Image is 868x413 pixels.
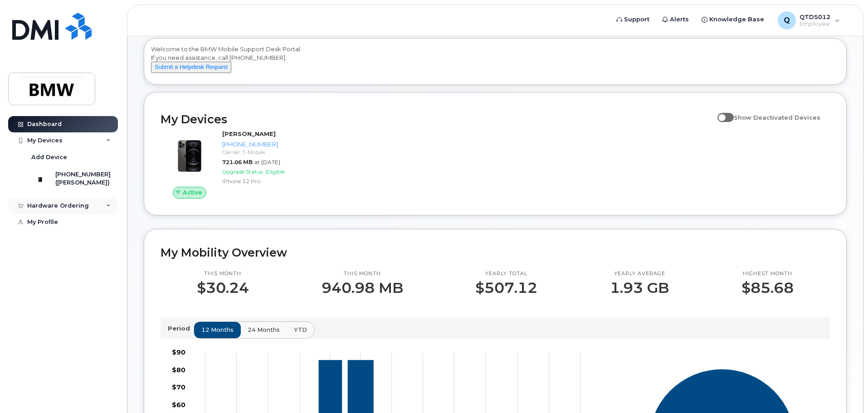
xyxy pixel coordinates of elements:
div: Welcome to the BMW Mobile Support Desk Portal If you need assistance, call [PHONE_NUMBER]. [151,45,839,81]
input: Show Deactivated Devices [717,109,725,116]
div: QTD5012 [771,11,846,29]
span: Knowledge Base [709,15,764,24]
iframe: Messenger Launcher [829,374,861,406]
span: at [DATE] [254,159,280,165]
h2: My Mobility Overview [161,246,830,259]
a: Submit a Helpdesk Request [151,63,231,70]
span: 721.06 MB [222,159,253,165]
p: $85.68 [741,280,794,296]
span: Employee [800,20,830,28]
span: Alerts [670,15,689,24]
div: iPhone 12 Pro [222,177,316,185]
tspan: $70 [172,383,185,391]
span: 24 months [248,326,280,334]
img: image20231002-3703462-zcwrqf.jpeg [168,134,211,178]
div: [PHONE_NUMBER] [222,140,316,149]
p: 940.98 MB [322,280,403,296]
a: Knowledge Base [695,10,770,29]
a: Alerts [656,10,695,29]
span: Q [784,15,790,26]
p: Yearly total [475,270,537,277]
tspan: $60 [172,401,185,409]
p: $507.12 [475,280,537,296]
tspan: $80 [172,365,185,374]
button: Submit a Helpdesk Request [151,62,231,73]
p: 1.93 GB [610,280,669,296]
span: Upgrade Status: [222,168,264,175]
p: $30.24 [197,280,249,296]
a: Support [610,10,656,29]
span: Support [624,15,649,24]
span: Show Deactivated Devices [734,114,820,121]
div: Carrier: T-Mobile [222,148,316,156]
a: Active[PERSON_NAME][PHONE_NUMBER]Carrier: T-Mobile721.06 MBat [DATE]Upgrade Status:EligibleiPhone... [161,130,320,199]
p: This month [322,270,403,277]
p: Period [168,324,194,333]
span: Eligible [266,168,285,175]
tspan: $90 [172,348,185,356]
p: Highest month [741,270,794,277]
span: QTD5012 [800,13,830,20]
span: YTD [294,326,307,334]
p: This month [197,270,249,277]
strong: [PERSON_NAME] [222,130,276,137]
h2: My Devices [161,112,713,126]
p: Yearly average [610,270,669,277]
span: Active [183,188,202,197]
